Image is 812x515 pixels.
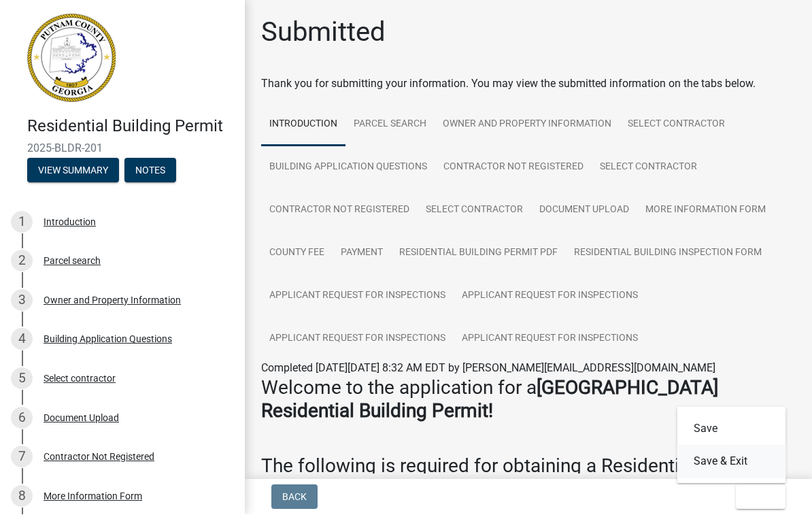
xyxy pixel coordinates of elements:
a: Select contractor [418,189,531,233]
div: Thank you for submitting your information. You may view the submitted information on the tabs below. [261,76,796,93]
wm-modal-confirm: Notes [124,166,176,177]
div: 2 [11,250,33,272]
a: Building Application Questions [261,146,435,190]
a: Residential Building Inspection Form [566,232,770,276]
h3: Welcome to the application for a [261,377,796,422]
button: View Summary [27,159,119,183]
button: Back [271,485,318,510]
span: Back [282,492,307,503]
div: Contractor Not Registered [44,452,154,462]
a: Owner and Property Information [435,103,620,147]
a: Contractor Not Registered [435,146,592,190]
span: Completed [DATE][DATE] 8:32 AM EDT by [PERSON_NAME][EMAIL_ADDRESS][DOMAIN_NAME] [261,362,715,375]
div: Owner and Property Information [44,296,181,305]
a: Applicant Request for Inspections [261,275,454,318]
span: 2025-BLDR-201 [27,142,218,155]
a: Applicant Request for Inspections [454,318,646,361]
a: Contractor Not Registered [261,189,418,233]
img: Putnam County, Georgia [27,14,116,103]
a: Parcel search [345,103,435,147]
div: 6 [11,408,33,429]
h4: Residential Building Permit [27,117,234,137]
a: Residential Building Permit PDF [391,232,566,276]
div: 8 [11,486,33,508]
button: Save [677,413,786,446]
div: More Information Form [44,492,142,501]
div: Introduction [44,218,96,227]
a: Applicant Request for Inspections [261,318,454,361]
wm-modal-confirm: Summary [27,166,119,177]
a: Document Upload [531,189,637,233]
div: Document Upload [44,414,119,423]
h1: Submitted [261,16,386,49]
div: Parcel search [44,256,101,266]
a: County Fee [261,232,333,276]
span: Exit [747,492,766,503]
button: Notes [124,159,176,183]
h3: The following is required for obtaining a Residential Building Permit: [261,455,796,501]
a: Payment [333,232,391,276]
div: 1 [11,212,33,233]
button: Exit [736,485,785,510]
a: Introduction [261,103,345,147]
div: 4 [11,329,33,350]
div: Exit [677,408,786,484]
div: Select contractor [44,374,116,384]
div: 7 [11,446,33,468]
strong: [GEOGRAPHIC_DATA] Residential Building Permit! [261,377,718,422]
div: 5 [11,368,33,390]
div: Building Application Questions [44,335,172,344]
a: Applicant Request for Inspections [454,275,646,318]
a: Select contractor [592,146,705,190]
a: Select contractor [620,103,733,147]
div: 3 [11,290,33,312]
a: More Information Form [637,189,774,233]
button: Save & Exit [677,446,786,478]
